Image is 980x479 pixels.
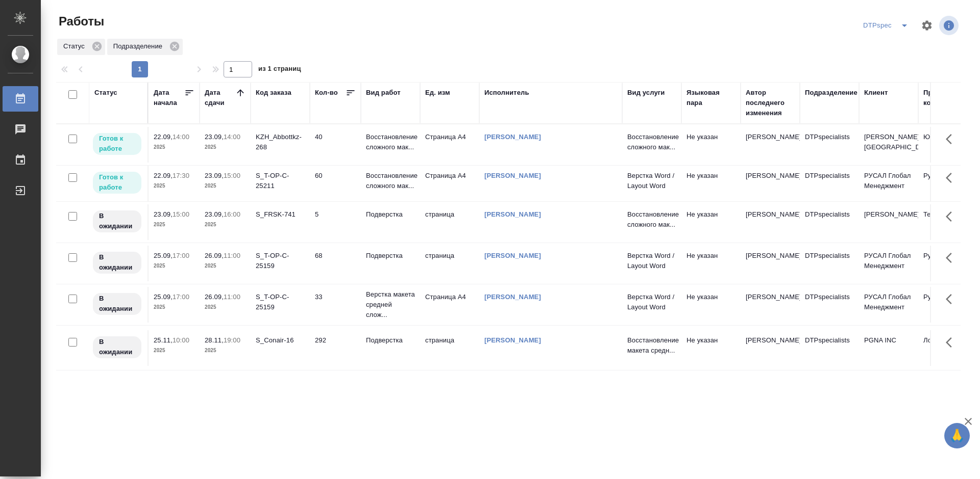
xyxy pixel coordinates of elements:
[918,287,977,323] td: Русал
[864,292,913,312] p: РУСАЛ Глобал Менеджмент
[310,287,361,323] td: 33
[99,252,135,273] p: В ожидании
[800,287,859,323] td: DTPspecialists
[224,293,240,301] p: 11:00
[918,204,977,240] td: Технический
[310,330,361,366] td: 292
[315,88,338,98] div: Кол-во
[99,294,135,314] p: В ожидании
[205,133,224,141] p: 23.09,
[92,209,142,233] div: Исполнитель назначен, приступать к работе пока рано
[366,335,415,345] p: Подверстка
[484,293,541,301] a: [PERSON_NAME]
[205,142,246,152] p: 2025
[627,251,676,271] p: Верстка Word / Layout Word
[173,133,189,141] p: 14:00
[420,166,479,201] td: Страница А4
[154,336,173,344] p: 25.11,
[800,127,859,163] td: DTPspecialists
[918,127,977,163] td: Юридический
[940,246,964,270] button: Здесь прячутся важные кнопки
[99,134,135,154] p: Готов к работе
[224,133,240,141] p: 14:00
[256,292,305,312] div: S_T-OP-C-25159
[420,246,479,281] td: страница
[154,88,184,108] div: Дата начала
[258,63,301,77] span: из 1 страниц
[94,88,117,98] div: Статус
[154,302,194,312] p: 2025
[681,204,741,240] td: Не указан
[366,209,415,220] p: Подверстка
[940,204,964,229] button: Здесь прячутся важные кнопки
[918,330,977,366] td: Локализация
[627,209,676,230] p: Восстановление сложного мак...
[310,166,361,201] td: 60
[805,88,857,98] div: Подразделение
[484,88,529,98] div: Исполнитель
[861,17,915,34] div: split button
[939,16,961,35] span: Посмотреть информацию
[256,251,305,271] div: S_T-OP-C-25159
[484,172,541,179] a: [PERSON_NAME]
[205,172,224,179] p: 23.09,
[256,209,305,220] div: S_FRSK-741
[154,210,173,218] p: 23.09,
[940,166,964,190] button: Здесь прячутся важные кнопки
[800,166,859,201] td: DTPspecialists
[224,172,240,179] p: 15:00
[92,292,142,316] div: Исполнитель назначен, приступать к работе пока рано
[741,166,800,201] td: [PERSON_NAME]
[99,172,135,193] p: Готов к работе
[627,335,676,356] p: Восстановление макета средн...
[864,132,913,152] p: [PERSON_NAME] [GEOGRAPHIC_DATA]
[484,336,541,344] a: [PERSON_NAME]
[741,204,800,240] td: [PERSON_NAME]
[256,335,305,345] div: S_Conair-16
[154,172,173,179] p: 22.09,
[173,172,189,179] p: 17:30
[310,246,361,281] td: 68
[741,127,800,163] td: [PERSON_NAME]
[800,204,859,240] td: DTPspecialists
[154,252,173,259] p: 25.09,
[366,251,415,261] p: Подверстка
[310,204,361,240] td: 5
[864,171,913,191] p: РУСАЛ Глобал Менеджмент
[864,335,913,345] p: PGNA INC
[484,133,541,141] a: [PERSON_NAME]
[918,246,977,281] td: Русал
[205,261,246,271] p: 2025
[864,88,888,98] div: Клиент
[420,204,479,240] td: страница
[99,211,135,231] p: В ожидании
[864,251,913,271] p: РУСАЛ Глобал Менеджмент
[940,287,964,311] button: Здесь прячутся важные кнопки
[205,210,224,218] p: 23.09,
[687,88,736,108] div: Языковая пара
[92,335,142,359] div: Исполнитель назначен, приступать к работе пока рано
[154,293,173,301] p: 25.09,
[366,171,415,191] p: Восстановление сложного мак...
[627,132,676,152] p: Восстановление сложного мак...
[224,252,240,259] p: 11:00
[681,287,741,323] td: Не указан
[681,246,741,281] td: Не указан
[948,425,966,446] span: 🙏
[256,132,305,152] div: KZH_Abbottkz-268
[173,252,189,259] p: 17:00
[113,41,166,51] p: Подразделение
[107,39,183,55] div: Подразделение
[800,330,859,366] td: DTPspecialists
[205,345,246,356] p: 2025
[420,330,479,366] td: страница
[63,41,88,51] p: Статус
[944,423,970,448] button: 🙏
[224,210,240,218] p: 16:00
[205,220,246,230] p: 2025
[918,166,977,201] td: Русал
[154,220,194,230] p: 2025
[205,252,224,259] p: 26.09,
[741,246,800,281] td: [PERSON_NAME]
[366,289,415,320] p: Верстка макета средней слож...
